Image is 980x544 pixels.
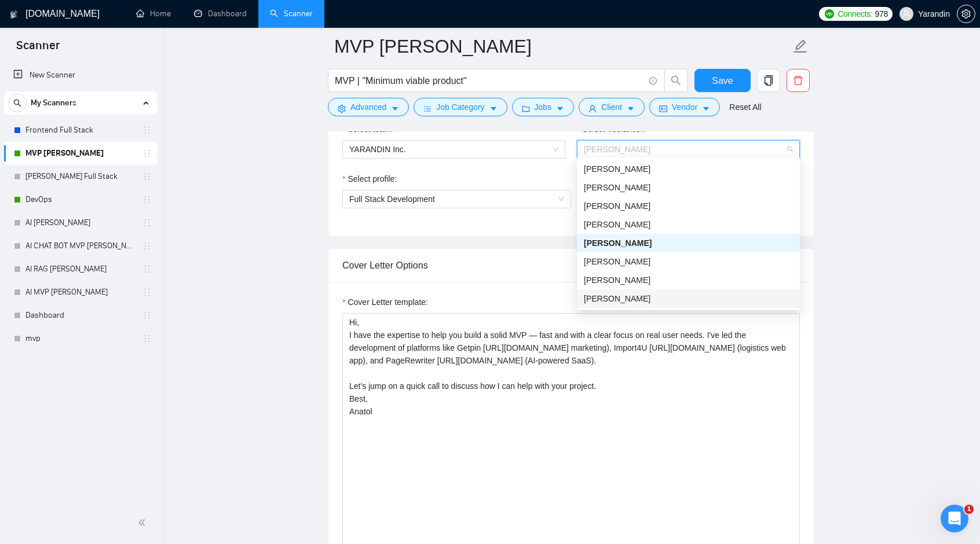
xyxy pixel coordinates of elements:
[964,505,974,514] span: 1
[25,188,136,211] a: DevOps
[342,249,800,282] div: Cover Letter Options
[138,517,149,528] span: double-left
[25,304,136,327] a: Dashboard
[334,32,791,61] input: Scanner name...
[584,200,793,212] div: [PERSON_NAME]
[414,98,507,116] button: barsJob Categorycaret-down
[577,160,800,178] div: Mykhailo Sierikov
[758,75,780,86] span: copy
[584,163,793,175] div: [PERSON_NAME]
[512,98,575,116] button: folderJobscaret-down
[8,94,27,112] button: search
[270,9,313,19] a: searchScanner
[694,69,751,92] button: Save
[136,9,171,19] a: homeHome
[489,104,498,113] span: caret-down
[342,296,428,308] label: Cover Letter template:
[672,101,697,113] span: Vendor
[338,104,346,113] span: setting
[194,9,247,19] a: dashboardDashboard
[436,101,484,113] span: Job Category
[659,104,667,113] span: idcard
[584,255,793,268] div: [PERSON_NAME]
[584,218,793,231] div: [PERSON_NAME]
[31,91,76,115] span: My Scanners
[584,292,793,305] div: [PERSON_NAME]
[349,190,564,208] span: Full Stack Development
[9,99,26,107] span: search
[793,39,808,54] span: edit
[579,98,645,116] button: userClientcaret-down
[957,9,975,19] a: setting
[142,241,152,251] span: holder
[348,172,397,185] span: Select profile:
[584,181,793,194] div: [PERSON_NAME]
[25,119,136,142] a: Frontend Full Stack
[577,197,800,215] div: Tetiana Andreieva
[391,104,399,113] span: caret-down
[142,288,152,297] span: holder
[522,104,530,113] span: folder
[10,5,18,24] img: logo
[577,178,800,197] div: Oleksandr Penskiy
[25,165,136,188] a: [PERSON_NAME] Full Stack
[584,237,793,249] div: [PERSON_NAME]
[601,101,622,113] span: Client
[649,77,657,84] span: info-circle
[875,8,888,20] span: 978
[787,75,809,86] span: delete
[349,141,558,158] span: YARANDIN Inc.
[142,311,152,320] span: holder
[584,274,793,286] div: [PERSON_NAME]
[584,141,793,158] span: Anatoliy Yarandin
[535,101,552,113] span: Jobs
[142,195,152,204] span: holder
[941,505,968,532] iframe: Intercom live chat
[25,258,136,281] a: AI RAG [PERSON_NAME]
[627,104,635,113] span: caret-down
[7,37,69,61] span: Scanner
[787,69,810,92] button: delete
[757,69,780,92] button: copy
[556,104,564,113] span: caret-down
[142,149,152,158] span: holder
[142,172,152,181] span: holder
[25,327,136,350] a: mvp
[957,5,975,23] button: setting
[423,104,432,113] span: bars
[142,264,152,274] span: holder
[577,271,800,289] div: Maksym Kryvenko
[4,64,158,87] li: New Scanner
[142,218,152,227] span: holder
[664,69,688,92] button: search
[577,252,800,271] div: Oleksandr Kovalov
[25,234,136,258] a: AI CHAT BOT MVP [PERSON_NAME]
[838,8,872,20] span: Connects:
[649,98,720,116] button: idcardVendorcaret-down
[957,9,975,19] span: setting
[335,73,644,88] input: Search Freelance Jobs...
[13,64,148,87] a: New Scanner
[4,91,158,350] li: My Scanners
[142,126,152,135] span: holder
[142,334,152,343] span: holder
[25,211,136,234] a: AI [PERSON_NAME]
[702,104,710,113] span: caret-down
[902,10,910,18] span: user
[577,234,800,252] div: Anatoliy Yarandin
[825,9,834,19] img: upwork-logo.png
[665,75,687,86] span: search
[729,101,761,113] a: Reset All
[712,73,733,88] span: Save
[588,104,597,113] span: user
[350,101,386,113] span: Advanced
[328,98,409,116] button: settingAdvancedcaret-down
[25,281,136,304] a: AI MVP [PERSON_NAME]
[577,289,800,308] div: Vladymyr Hadalin
[577,215,800,234] div: Daniel Stephen
[25,142,136,165] a: MVP [PERSON_NAME]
